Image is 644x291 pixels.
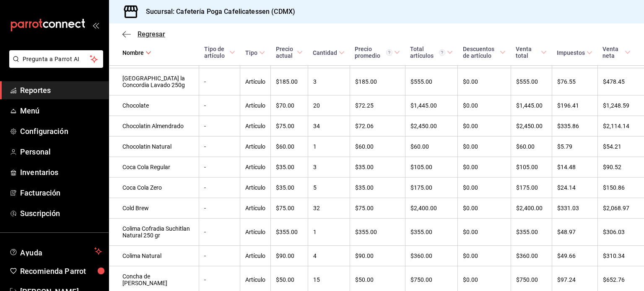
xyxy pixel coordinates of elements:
td: $60.00 [511,136,552,157]
td: 32 [308,198,350,219]
td: Artículo [240,68,271,95]
span: Impuestos [557,49,592,56]
td: 1 [308,136,350,157]
span: Nombre [122,49,151,56]
svg: El total artículos considera cambios de precios en los artículos así como costos adicionales por ... [439,49,445,56]
span: Precio promedio [355,46,400,59]
td: Coca Cola Regular [109,157,199,178]
td: $0.00 [458,68,511,95]
button: Regresar [122,30,165,38]
td: $478.45 [597,68,644,95]
td: $0.00 [458,116,511,136]
span: Tipo de artículo [204,46,235,59]
span: Cantidad [313,49,345,56]
td: $555.00 [405,68,458,95]
td: $2,400.00 [511,198,552,219]
td: - [199,136,240,157]
span: Total artículos [410,46,453,59]
svg: Precio promedio = Total artículos / cantidad [386,49,392,56]
td: 4 [308,246,350,266]
td: 20 [308,95,350,116]
td: $35.00 [350,178,405,198]
td: $24.14 [552,178,597,198]
td: $1,445.00 [511,95,552,116]
td: $0.00 [458,246,511,266]
td: $0.00 [458,157,511,178]
td: Artículo [240,136,271,157]
td: $105.00 [405,157,458,178]
td: $355.00 [405,219,458,246]
td: $2,114.14 [597,116,644,136]
td: $335.86 [552,116,597,136]
td: Colima Natural [109,246,199,266]
div: Nombre [122,49,144,56]
div: Precio promedio [355,46,392,59]
div: Cantidad [313,49,337,56]
td: $0.00 [458,136,511,157]
td: $150.86 [597,178,644,198]
td: $14.48 [552,157,597,178]
td: Artículo [240,95,271,116]
button: open_drawer_menu [92,22,99,28]
td: $310.34 [597,246,644,266]
td: $76.55 [552,68,597,95]
td: $2,068.97 [597,198,644,219]
td: $35.00 [271,178,308,198]
div: Precio actual [276,46,296,59]
span: Personal [20,146,102,157]
td: Colima Cofradia Suchitlan Natural 250 gr [109,219,199,246]
td: $331.03 [552,198,597,219]
td: $355.00 [271,219,308,246]
td: $2,450.00 [511,116,552,136]
td: $0.00 [458,198,511,219]
td: - [199,246,240,266]
span: Menú [20,105,102,116]
div: Tipo [245,49,257,56]
td: - [199,198,240,219]
td: 1 [308,219,350,246]
td: - [199,95,240,116]
td: $175.00 [405,178,458,198]
td: Artículo [240,246,271,266]
span: Reportes [20,85,102,96]
td: $555.00 [511,68,552,95]
div: Descuentos de artículo [463,46,498,59]
span: Descuentos de artículo [463,46,506,59]
div: Tipo de artículo [204,46,228,59]
td: $35.00 [271,157,308,178]
td: $70.00 [271,95,308,116]
span: Tipo [245,49,265,56]
button: Pregunta a Parrot AI [9,50,103,68]
td: $196.41 [552,95,597,116]
span: Venta total [516,46,547,59]
td: 34 [308,116,350,136]
td: $0.00 [458,178,511,198]
td: Chocolate [109,95,199,116]
span: Pregunta a Parrot AI [23,55,90,64]
td: - [199,219,240,246]
td: $185.00 [271,68,308,95]
td: Artículo [240,157,271,178]
div: Impuestos [557,49,585,56]
td: $105.00 [511,157,552,178]
td: Artículo [240,178,271,198]
td: Artículo [240,116,271,136]
span: Suscripción [20,208,102,219]
td: $90.52 [597,157,644,178]
td: $5.79 [552,136,597,157]
span: Configuración [20,126,102,137]
td: $355.00 [511,219,552,246]
td: 3 [308,157,350,178]
td: $306.03 [597,219,644,246]
td: $35.00 [350,157,405,178]
td: Chocolatin Almendrado [109,116,199,136]
span: Precio actual [276,46,303,59]
td: $1,445.00 [405,95,458,116]
td: Artículo [240,198,271,219]
td: $355.00 [350,219,405,246]
td: $60.00 [405,136,458,157]
span: Recomienda Parrot [20,265,102,277]
td: $60.00 [350,136,405,157]
div: Venta neta [602,46,623,59]
td: $360.00 [405,246,458,266]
